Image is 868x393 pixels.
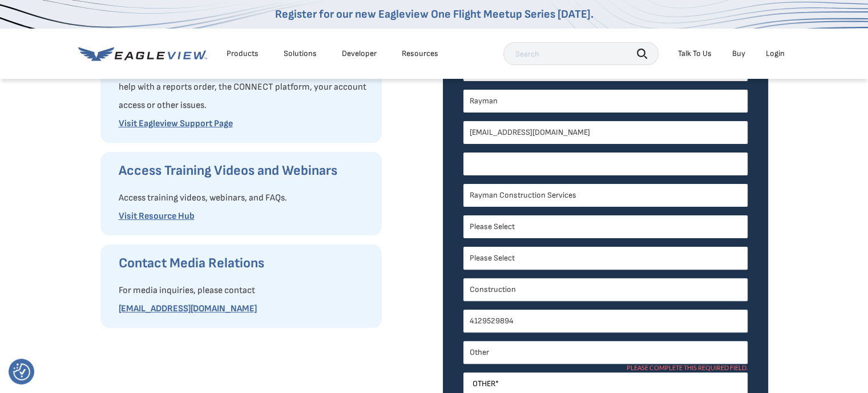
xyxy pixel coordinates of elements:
div: Talk To Us [678,49,712,59]
a: Visit Resource Hub [119,211,195,222]
img: Revisit consent button [13,363,30,380]
div: Products [227,49,259,59]
button: Consent Preferences [13,363,30,380]
div: Resources [402,49,438,59]
p: For media inquiries, please contact [119,282,370,300]
p: Access training videos, webinars, and FAQs. [119,189,370,207]
a: Register for our new Eagleview One Flight Meetup Series [DATE]. [275,7,594,21]
div: Solutions [284,49,317,59]
h3: Access Training Videos and Webinars [119,162,370,180]
a: Visit Eagleview Support Page [119,118,233,129]
input: Search [503,42,659,65]
a: Developer [342,49,377,59]
a: [EMAIL_ADDRESS][DOMAIN_NAME] [119,303,257,314]
a: Buy [732,49,745,59]
div: Login [766,49,785,59]
p: For current Eagleview customers, visit our support page to get help with a reports order, the CON... [119,60,370,115]
h3: Contact Media Relations [119,254,370,272]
